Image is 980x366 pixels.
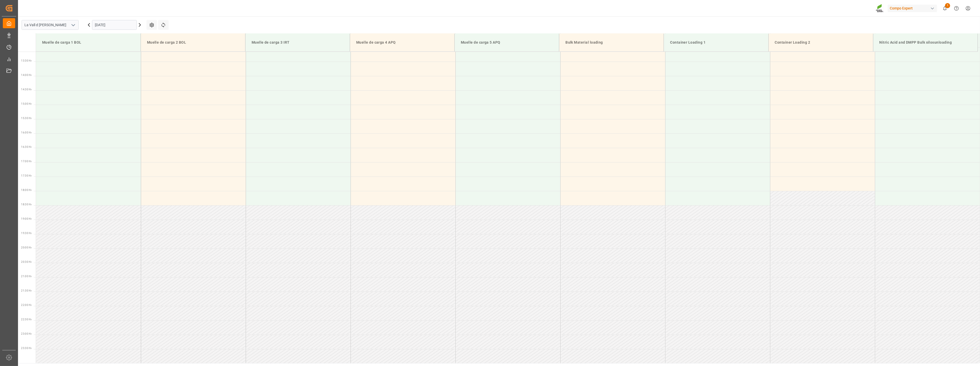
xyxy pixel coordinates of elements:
[21,246,32,249] span: 20:00 Hr
[21,289,32,292] span: 21:30 Hr
[21,88,32,91] span: 14:30 Hr
[92,20,137,30] input: DD.MM.YYYY
[21,332,32,335] span: 23:00 Hr
[21,117,32,120] span: 15:30 Hr
[888,3,939,13] button: Compo Expert
[69,21,77,29] button: open menu
[21,304,32,306] span: 22:00 Hr
[459,38,555,47] div: Muelle de carga 5 APQ
[21,102,32,105] span: 15:00 Hr
[21,174,32,177] span: 17:30 Hr
[877,38,974,47] div: Nitric Acid and DMPP Bulk silosunloading
[21,160,32,163] span: 17:00 Hr
[21,131,32,134] span: 16:00 Hr
[21,261,32,263] span: 20:30 Hr
[21,347,32,350] span: 23:30 Hr
[354,38,450,47] div: Muelle de carga 4 APQ
[939,3,951,14] button: show 1 new notifications
[40,38,136,47] div: Muelle de carga 1 BOL
[21,318,32,321] span: 22:30 Hr
[21,189,32,191] span: 18:00 Hr
[888,5,937,12] div: Compo Expert
[21,232,32,235] span: 19:30 Hr
[22,20,79,30] input: Type to search/select
[951,3,962,14] button: Help Center
[773,38,869,47] div: Container Loading 2
[563,38,660,47] div: Bulk Material loading
[250,38,346,47] div: Muelle de carga 3 IRT
[668,38,764,47] div: Container Loading 1
[21,146,32,148] span: 16:30 Hr
[21,217,32,220] span: 19:00 Hr
[145,38,241,47] div: Muelle de carga 2 BOL
[21,74,32,76] span: 14:00 Hr
[876,4,884,13] img: Screenshot%202023-09-29%20at%2010.02.21.png_1712312052.png
[945,3,950,8] span: 1
[21,275,32,278] span: 21:00 Hr
[21,59,32,62] span: 13:30 Hr
[21,203,32,206] span: 18:30 Hr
